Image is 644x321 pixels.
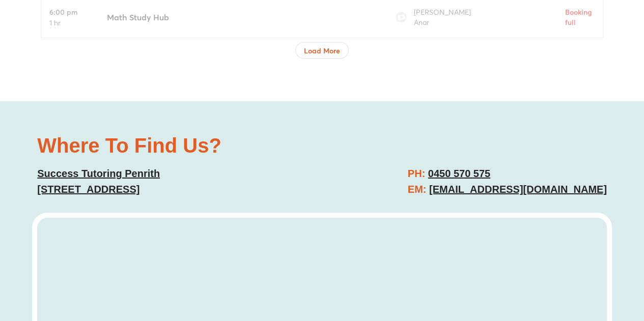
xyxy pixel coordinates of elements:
[429,184,607,195] a: [EMAIL_ADDRESS][DOMAIN_NAME]
[37,168,160,195] a: Success Tutoring Penrith[STREET_ADDRESS]
[37,135,312,156] h2: Where To Find Us?
[408,184,427,195] span: EM:
[428,168,490,179] a: 0450 570 575
[474,206,644,321] iframe: Chat Widget
[408,168,425,179] span: PH:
